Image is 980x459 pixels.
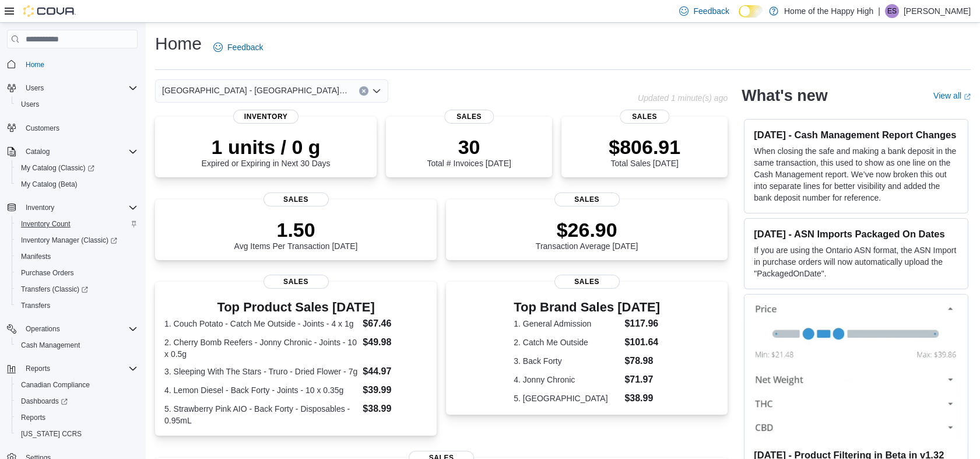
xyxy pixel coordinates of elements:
[16,217,75,231] a: Inventory Count
[16,427,138,441] span: Washington CCRS
[16,378,138,392] span: Canadian Compliance
[21,163,94,173] span: My Catalog (Classic)
[16,97,138,111] span: Users
[514,318,620,330] dt: 1. General Admission
[16,161,99,175] a: My Catalog (Classic)
[202,135,331,168] div: Expired or Expiring in Next 30 Days
[21,57,138,71] span: Home
[16,217,138,231] span: Inventory Count
[514,355,620,367] dt: 3. Back Forty
[21,100,39,109] span: Users
[26,324,60,334] span: Operations
[21,252,51,261] span: Manifests
[12,337,142,353] button: Cash Management
[2,143,142,160] button: Catalog
[514,337,620,348] dt: 2. Catch Me Outside
[12,160,142,176] a: My Catalog (Classic)
[16,411,50,425] a: Reports
[21,219,71,229] span: Inventory Count
[233,110,298,124] span: Inventory
[2,321,142,337] button: Operations
[164,300,427,314] h3: Top Product Sales [DATE]
[2,360,142,377] button: Reports
[21,201,138,215] span: Inventory
[638,93,728,103] p: Updated 1 minute(s) ago
[162,83,347,97] span: [GEOGRAPHIC_DATA] - [GEOGRAPHIC_DATA] - Pop's Cannabis
[21,268,74,278] span: Purchase Orders
[554,275,620,289] span: Sales
[12,96,142,113] button: Users
[21,58,49,72] a: Home
[26,60,44,69] span: Home
[16,233,122,247] a: Inventory Manager (Classic)
[16,427,86,441] a: [US_STATE] CCRS
[754,145,958,204] p: When closing the safe and making a bank deposit in the same transaction, this used to show as one...
[16,299,55,313] a: Transfers
[16,177,138,191] span: My Catalog (Beta)
[21,145,138,159] span: Catalog
[16,282,93,296] a: Transfers (Classic)
[933,91,971,100] a: View allExternal link
[2,120,142,136] button: Customers
[742,86,827,105] h2: What's new
[21,322,138,336] span: Operations
[21,121,64,135] a: Customers
[7,51,138,459] nav: Complex example
[624,354,660,368] dd: $78.98
[878,4,880,18] p: |
[12,377,142,393] button: Canadian Compliance
[12,393,142,409] a: Dashboards
[359,86,368,96] button: Clear input
[514,393,620,404] dt: 5. [GEOGRAPHIC_DATA]
[21,201,59,215] button: Inventory
[16,250,138,264] span: Manifests
[21,413,45,422] span: Reports
[514,300,660,314] h3: Top Brand Sales [DATE]
[363,335,427,349] dd: $49.98
[624,317,660,331] dd: $117.96
[363,383,427,397] dd: $39.99
[624,335,660,349] dd: $101.64
[964,93,971,100] svg: External link
[264,275,329,289] span: Sales
[234,218,358,251] div: Avg Items Per Transaction [DATE]
[16,177,82,191] a: My Catalog (Beta)
[2,55,142,72] button: Home
[164,337,358,360] dt: 2. Cherry Bomb Reefers - Jonny Chronic - Joints - 10 x 0.5g
[624,373,660,387] dd: $71.97
[363,402,427,416] dd: $38.99
[26,124,59,133] span: Customers
[885,4,899,18] div: Enzo Schembri
[12,232,142,248] a: Inventory Manager (Classic)
[784,4,873,18] p: Home of the Happy High
[554,192,620,206] span: Sales
[904,4,971,18] p: [PERSON_NAME]
[363,365,427,379] dd: $44.97
[536,218,638,241] p: $26.90
[164,403,358,426] dt: 5. Strawberry Pink AIO - Back Forty - Disposables - 0.95mL
[21,397,68,406] span: Dashboards
[16,338,138,352] span: Cash Management
[21,429,82,439] span: [US_STATE] CCRS
[16,250,55,264] a: Manifests
[164,384,358,396] dt: 4. Lemon Diesel - Back Forty - Joints - 10 x 0.35g
[16,266,79,280] a: Purchase Orders
[363,317,427,331] dd: $67.46
[21,81,138,95] span: Users
[754,129,958,141] h3: [DATE] - Cash Management Report Changes
[21,180,78,189] span: My Catalog (Beta)
[227,41,263,53] span: Feedback
[12,281,142,297] a: Transfers (Classic)
[16,266,138,280] span: Purchase Orders
[16,97,44,111] a: Users
[2,80,142,96] button: Users
[155,32,202,55] h1: Home
[16,394,138,408] span: Dashboards
[26,364,50,373] span: Reports
[21,380,90,390] span: Canadian Compliance
[21,301,50,310] span: Transfers
[693,5,729,17] span: Feedback
[26,203,54,212] span: Inventory
[12,176,142,192] button: My Catalog (Beta)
